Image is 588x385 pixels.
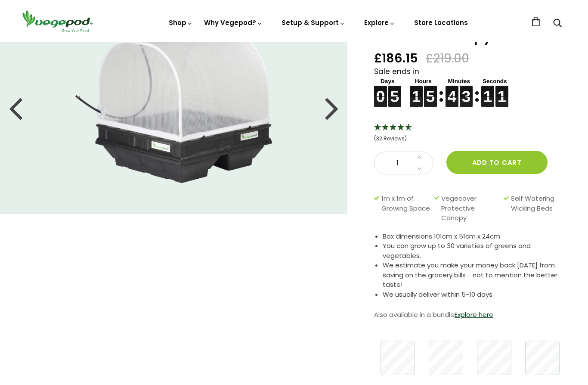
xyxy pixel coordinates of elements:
[388,86,401,96] figure: 5
[374,66,566,108] div: Sale ends in
[383,261,566,290] li: We estimate you make your money back [DATE] from saving on the grocery bills - not to mention the...
[374,122,566,144] div: 4.66 Stars - 32 Reviews
[364,18,395,27] a: Explore
[383,241,566,261] li: You can grow up to 30 varieties of greens and vegetables.
[446,86,458,96] figure: 4
[383,290,566,300] li: We usually deliver within 5-10 days
[553,19,562,28] a: Search
[441,194,499,223] span: Vegecover Protective Canopy
[460,86,473,96] figure: 3
[455,310,493,319] a: Explore here
[381,194,430,223] span: 1m x 1m of Growing Space
[415,163,424,174] a: Decrease quantity by 1
[374,308,566,321] p: Also available in a bundle .
[204,18,263,27] a: Why Vegepod?
[19,9,96,33] img: Vegepod
[410,86,423,96] figure: 1
[374,135,407,142] span: 4.66 Stars - 32 Reviews
[414,18,468,27] a: Store Locations
[511,194,562,223] span: Self Watering Wicking Beds
[282,18,345,27] a: Setup & Support
[383,232,566,242] li: Box dimensions 101cm x 51cm x 24cm
[424,86,437,96] figure: 5
[495,86,508,96] figure: 1
[169,18,193,27] a: Shop
[374,50,418,66] span: £186.15
[75,32,272,183] img: Medium Raised Garden Bed with Canopy
[481,86,494,96] figure: 1
[426,50,469,66] span: £219.00
[374,86,387,96] figure: 0
[446,151,548,174] button: Add to cart
[415,152,424,163] a: Increase quantity by 1
[383,158,412,169] span: 1
[372,16,566,43] h1: Medium Raised Garden Bed with Canopy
